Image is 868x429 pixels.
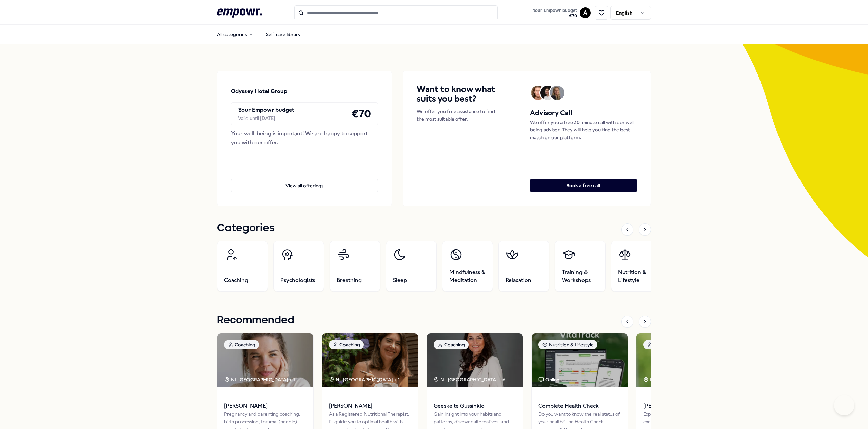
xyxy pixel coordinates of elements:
[643,376,715,383] div: NL [GEOGRAPHIC_DATA] + 2
[532,333,628,387] img: package image
[434,376,505,383] div: NL [GEOGRAPHIC_DATA] + 6
[212,27,306,41] nav: Main
[351,105,371,122] h4: € 70
[330,241,380,292] a: Breathing
[506,276,531,284] span: Relaxation
[449,268,486,284] span: Mindfulness & Meditation
[434,340,469,349] div: Coaching
[322,333,418,387] img: package image
[611,241,662,292] a: Nutrition & Lifestyle
[562,268,598,284] span: Training & Workshops
[386,241,437,292] a: Sleep
[294,5,498,20] input: Search for products, categories or subcategories
[217,241,268,292] a: Coaching
[337,276,362,284] span: Breathing
[530,6,580,20] a: Your Empowr budget€70
[224,376,295,383] div: NL [GEOGRAPHIC_DATA] + 1
[260,27,306,41] a: Self-care library
[533,8,577,13] span: Your Empowr budget
[531,6,578,20] button: Your Empowr budget€70
[530,179,637,192] button: Book a free call
[498,241,549,292] a: Relaxation
[540,86,555,100] img: Avatar
[636,333,732,387] img: package image
[555,241,606,292] a: Training & Workshops
[530,108,637,119] h5: Advisory Call
[238,114,294,122] div: Valid until [DATE]
[273,241,324,292] a: Psychologists
[393,276,407,284] span: Sleep
[231,129,378,147] div: Your well-being is important! We are happy to support you with our offer.
[329,340,364,349] div: Coaching
[643,340,678,349] div: Coaching
[531,86,545,100] img: Avatar
[329,376,400,383] div: NL [GEOGRAPHIC_DATA] + 1
[538,376,559,383] div: Online
[280,276,315,284] span: Psychologists
[618,268,655,284] span: Nutrition & Lifestyle
[329,402,411,410] span: [PERSON_NAME]
[533,13,577,19] span: € 70
[580,7,591,18] button: A
[231,179,378,192] button: View all offerings
[224,276,248,284] span: Coaching
[550,86,564,100] img: Avatar
[217,220,275,237] h1: Categories
[417,108,502,123] p: We offer you free assistance to find the most suitable offer.
[224,340,259,349] div: Coaching
[224,402,307,410] span: [PERSON_NAME]
[530,119,637,141] p: We offer you a free 30-minute call with our well-being advisor. They will help you find the best ...
[834,395,854,415] iframe: Help Scout Beacon - Open
[434,402,516,410] span: Geeske te Gussinklo
[442,241,493,292] a: Mindfulness & Meditation
[427,333,523,387] img: package image
[217,333,313,387] img: package image
[217,312,294,329] h1: Recommended
[538,340,597,349] div: Nutrition & Lifestyle
[417,85,502,104] h4: Want to know what suits you best?
[643,402,726,410] span: [PERSON_NAME]
[538,402,621,410] span: Complete Health Check
[212,27,259,41] button: All categories
[238,106,294,114] p: Your Empowr budget
[231,168,378,192] a: View all offerings
[231,87,287,96] p: Odyssey Hotel Group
